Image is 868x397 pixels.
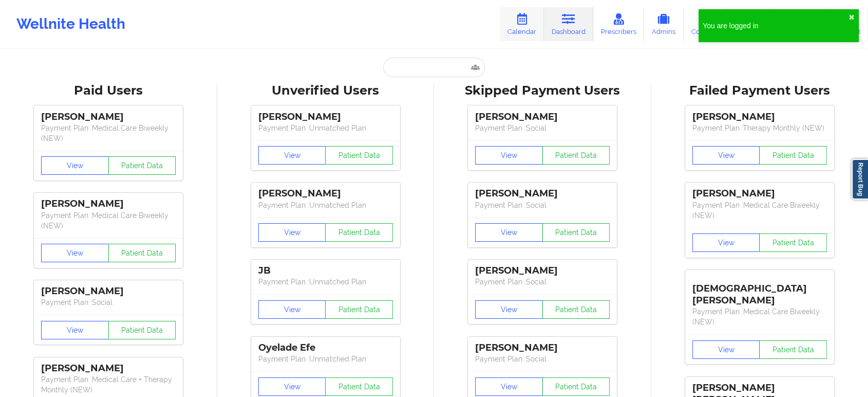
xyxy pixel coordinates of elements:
p: Payment Plan : Medical Care Biweekly (NEW) [692,200,827,221]
button: Patient Data [759,233,827,252]
button: View [692,233,760,252]
p: Payment Plan : Unmatched Plan [258,123,393,133]
div: [DEMOGRAPHIC_DATA][PERSON_NAME] [692,275,827,306]
p: Payment Plan : Social [475,354,610,364]
button: View [258,377,326,396]
button: Patient Data [108,321,176,339]
a: Dashboard [544,7,593,41]
button: View [475,223,543,242]
div: [PERSON_NAME] [41,111,176,123]
div: Failed Payment Users [658,83,861,99]
a: Prescribers [593,7,644,41]
div: [PERSON_NAME] [41,198,176,210]
p: Payment Plan : Medical Care Biweekly (NEW) [692,306,827,327]
p: Payment Plan : Social [41,297,176,308]
div: [PERSON_NAME] [475,265,610,277]
div: [PERSON_NAME] [692,188,827,200]
button: View [475,377,543,396]
div: Unverified Users [224,83,427,99]
div: Oyelade Efe [258,342,393,354]
button: Patient Data [108,156,176,175]
button: View [692,146,760,165]
a: Calendar [500,7,544,41]
button: Patient Data [108,244,176,262]
button: Patient Data [325,300,393,319]
button: Patient Data [542,223,610,242]
button: View [475,300,543,319]
button: Patient Data [759,340,827,359]
button: close [848,13,855,22]
button: Patient Data [759,146,827,165]
p: Payment Plan : Unmatched Plan [258,200,393,210]
div: You are logged in [703,21,848,31]
button: Patient Data [542,377,610,396]
button: View [41,321,109,339]
a: Coaches [684,7,726,41]
button: Patient Data [542,300,610,319]
p: Payment Plan : Medical Care Biweekly (NEW) [41,210,176,231]
p: Payment Plan : Medical Care + Therapy Monthly (NEW) [41,374,176,395]
button: Patient Data [325,377,393,396]
button: View [692,340,760,359]
div: Skipped Payment Users [441,83,644,99]
p: Payment Plan : Social [475,123,610,133]
button: Patient Data [325,146,393,165]
p: Payment Plan : Social [475,200,610,210]
div: [PERSON_NAME] [475,188,610,200]
button: View [475,146,543,165]
div: [PERSON_NAME] [41,285,176,297]
button: View [41,244,109,262]
a: Admins [644,7,684,41]
div: [PERSON_NAME] [475,342,610,354]
a: Report Bug [852,159,868,200]
div: [PERSON_NAME] [41,363,176,374]
p: Payment Plan : Social [475,277,610,287]
button: View [41,156,109,175]
p: Payment Plan : Unmatched Plan [258,277,393,287]
p: Payment Plan : Medical Care Biweekly (NEW) [41,123,176,143]
div: [PERSON_NAME] [258,188,393,200]
div: [PERSON_NAME] [475,111,610,123]
div: [PERSON_NAME] [258,111,393,123]
p: Payment Plan : Therapy Monthly (NEW) [692,123,827,133]
button: View [258,300,326,319]
button: View [258,146,326,165]
div: [PERSON_NAME] [692,111,827,123]
div: JB [258,265,393,277]
button: Patient Data [325,223,393,242]
button: Patient Data [542,146,610,165]
div: Paid Users [7,83,210,99]
p: Payment Plan : Unmatched Plan [258,354,393,364]
button: View [258,223,326,242]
